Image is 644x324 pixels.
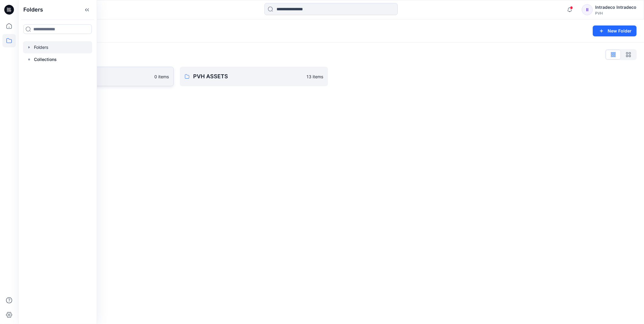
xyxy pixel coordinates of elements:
[307,73,323,80] p: 13 items
[25,67,174,86] a: Intradeco0 items
[595,4,636,11] div: Intradeco Intradeco
[595,11,636,15] div: PVH
[193,72,303,81] p: PVH ASSETS
[154,73,169,80] p: 0 items
[582,4,593,15] div: II
[593,25,637,36] button: New Folder
[180,67,328,86] a: PVH ASSETS13 items
[34,56,57,63] p: Collections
